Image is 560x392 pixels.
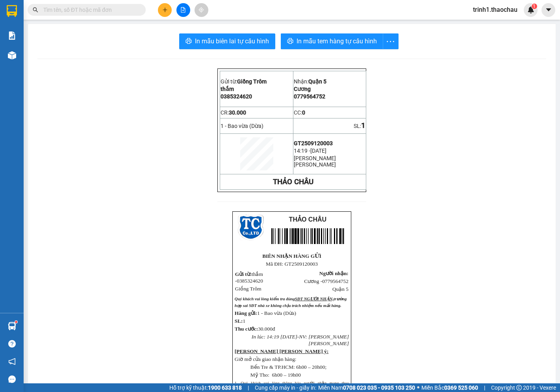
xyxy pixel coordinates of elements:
[302,109,305,116] span: 0
[221,123,263,129] span: 1 - Bao vừa (Dừa)
[235,271,263,284] span: thắm -
[8,375,16,383] span: message
[235,381,349,392] span: 1. Quý khách vui lòng thông báo người nhận mang theo CMND/CCCD để đối chiếu khi nhận ha...
[257,310,296,316] span: 1 - Bao vừa (Dừa)
[221,93,252,100] span: 0385324620
[322,278,349,284] span: 0779564752
[15,321,17,323] sup: 1
[235,356,297,362] span: Giờ mở cửa giao nhận hàng:
[176,3,190,17] button: file-add
[162,7,168,13] span: plus
[319,270,349,276] span: Người nhận:
[255,383,316,392] span: Cung cấp máy in - giấy in:
[238,214,264,240] img: logo
[235,318,243,324] span: SL:
[198,7,204,13] span: aim
[8,358,16,365] span: notification
[280,334,297,340] span: [DATE]
[235,348,328,354] strong: [PERSON_NAME] [PERSON_NAME] ý:
[221,78,293,85] p: Gửi từ:
[308,78,326,85] span: Quận 5
[237,78,267,85] span: Giồng Trôm
[235,297,347,308] span: Quý khách vui lòng kiểm tra đúng trường hợp sai SĐT nhà xe không chịu trách nhiệm nếu...
[532,4,537,9] sup: 1
[354,123,361,129] span: SL:
[252,334,279,340] span: In lúc: 14:19
[417,386,419,389] span: ⚪️
[383,37,398,46] span: more
[297,334,299,340] span: -
[158,3,172,17] button: plus
[185,38,192,45] span: printer
[294,78,365,85] p: Nhận:
[294,148,310,154] span: 14:19 -
[33,7,38,13] span: search
[294,140,333,146] span: GT2509120003
[8,340,16,348] span: question-circle
[250,372,301,378] span: Mỹ Tho: 6h00 – 19h00
[294,86,311,92] span: Cương
[229,109,246,116] span: 30.000
[8,51,16,59] img: warehouse-icon
[343,385,415,391] strong: 0708 023 035 - 0935 103 250
[297,36,377,46] span: In mẫu tem hàng tự cấu hình
[287,38,293,45] span: printer
[318,383,415,392] span: Miền Nam
[281,33,383,49] button: printerIn mẫu tem hàng tự cấu hình
[195,3,208,17] button: aim
[304,278,349,284] span: Cương -
[294,93,325,100] span: 0779564752
[533,4,536,9] span: 1
[527,6,534,13] img: icon-new-feature
[295,297,334,301] span: SĐT NGƯỜI NHẬN,
[248,383,249,392] span: |
[262,253,321,259] strong: BIÊN NHẬN HÀNG GỬI
[289,216,326,223] span: THẢO CHÂU
[220,107,293,118] td: CR:
[467,5,524,15] span: trinh1.thaochau
[8,322,16,330] img: warehouse-icon
[258,326,275,332] span: 30.000đ
[266,261,318,267] span: Mã ĐH: GT2509120003
[8,31,16,40] img: solution-icon
[383,33,399,49] button: more
[361,121,365,130] span: 1
[545,6,552,13] span: caret-down
[273,178,313,186] strong: THẢO CHÂU
[250,364,326,370] span: Bến Tre & TP.HCM: 6h00 – 20h00;
[243,318,246,324] span: 1
[293,107,366,118] td: CC:
[332,286,349,292] span: Quận 5
[180,7,186,13] span: file-add
[294,155,336,168] span: [PERSON_NAME] [PERSON_NAME]
[444,385,478,391] strong: 0369 525 060
[421,383,478,392] span: Miền Bắc
[195,36,269,46] span: In mẫu biên lai tự cấu hình
[235,310,257,316] strong: Hàng gửi:
[299,334,349,346] span: NV: [PERSON_NAME] [PERSON_NAME]
[541,3,555,17] button: caret-down
[221,86,234,92] span: thắm
[235,286,261,292] span: Giồng Trôm
[237,278,263,284] span: 0385324620
[7,5,17,17] img: logo-vxr
[235,326,258,332] span: Thu cước:
[484,383,485,392] span: |
[208,385,242,391] strong: 1900 633 818
[179,33,275,49] button: printerIn mẫu biên lai tự cấu hình
[169,383,242,392] span: Hỗ trợ kỹ thuật:
[235,271,252,277] span: Gửi từ:
[43,6,136,14] input: Tìm tên, số ĐT hoặc mã đơn
[310,148,326,154] span: [DATE]
[516,385,522,390] span: copyright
